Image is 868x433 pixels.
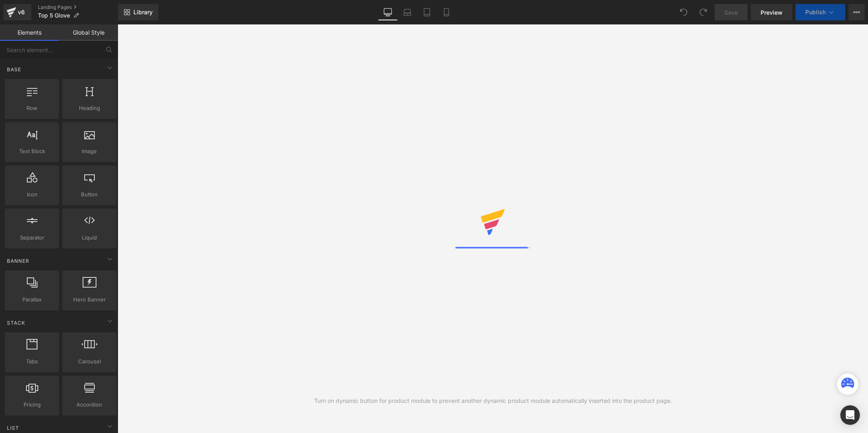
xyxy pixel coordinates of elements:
[751,4,792,20] a: Preview
[805,9,826,15] span: Publish
[7,190,57,199] span: Icon
[38,12,70,19] span: Top 5 Glove
[7,357,57,366] span: Tabs
[398,4,417,20] a: Laptop
[65,104,114,112] span: Heading
[724,8,738,17] span: Save
[314,396,672,405] div: Turn on dynamic button for product module to prevent another dynamic product module automatically...
[7,104,57,112] span: Row
[7,233,57,242] span: Separator
[65,233,114,242] span: Liquid
[65,147,114,156] span: Image
[3,4,31,20] a: v6
[65,295,114,304] span: Hero Banner
[437,4,456,20] a: Mobile
[7,295,57,304] span: Parallax
[378,4,398,20] a: Desktop
[16,7,26,18] div: v6
[7,400,57,409] span: Pricing
[417,4,437,20] a: Tablet
[6,424,20,432] span: List
[65,357,114,366] span: Carousel
[65,190,114,199] span: Button
[848,4,865,20] button: More
[6,66,22,73] span: Base
[133,9,153,16] span: Library
[59,24,118,41] a: Global Style
[840,405,860,425] div: Open Intercom Messenger
[7,147,57,156] span: Text Block
[761,8,783,17] span: Preview
[6,257,30,265] span: Banner
[676,4,692,20] button: Undo
[38,4,118,11] a: Landing Pages
[796,4,845,20] button: Publish
[65,400,114,409] span: Accordion
[695,4,711,20] button: Redo
[118,4,158,20] a: New Library
[6,319,26,327] span: Stack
